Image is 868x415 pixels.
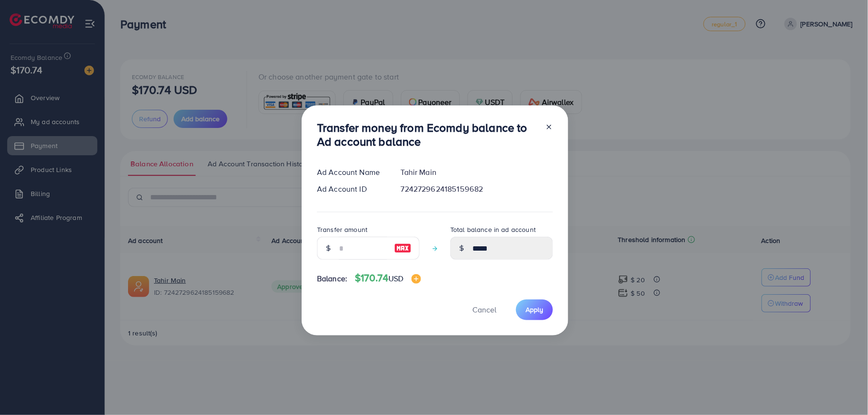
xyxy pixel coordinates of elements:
img: image [411,274,421,284]
button: Cancel [460,300,508,320]
button: Apply [516,300,553,320]
div: 7242729624185159682 [393,184,561,195]
span: USD [388,273,403,284]
div: Tahir Main [393,167,561,178]
div: Ad Account Name [309,167,393,178]
span: Balance: [317,273,347,284]
span: Cancel [472,304,496,315]
div: Ad Account ID [309,184,393,195]
h3: Transfer money from Ecomdy balance to Ad account balance [317,121,538,149]
img: image [394,242,411,254]
h4: $170.74 [355,272,421,284]
span: Apply [526,305,543,314]
label: Transfer amount [317,225,367,234]
label: Total balance in ad account [450,225,536,234]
